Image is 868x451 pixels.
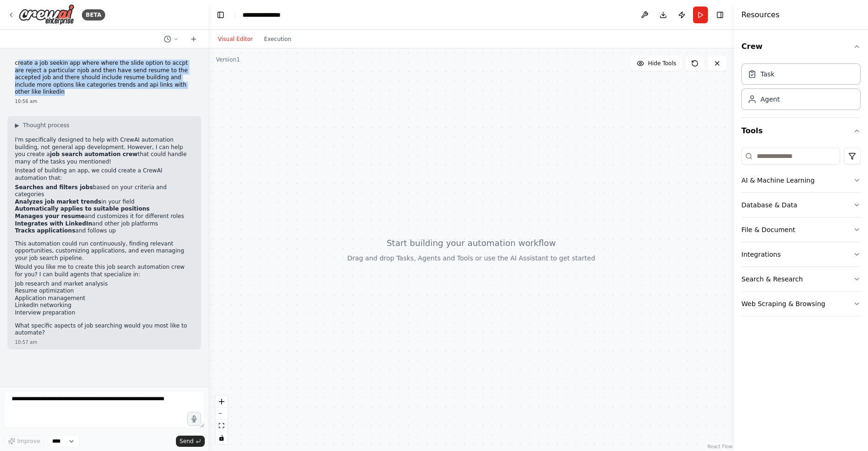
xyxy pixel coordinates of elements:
button: Send [176,436,205,447]
li: and follows up [15,227,194,235]
button: File & Document [741,218,861,242]
strong: Manages your resume [15,213,85,219]
p: This automation could run continuously, finding relevant opportunities, customizing applications,... [15,240,194,262]
li: Resume optimization [15,287,194,295]
div: Version 1 [216,56,240,63]
span: Improve [17,437,40,445]
button: Visual Editor [212,34,258,45]
span: ▶ [15,122,19,129]
p: What specific aspects of job searching would you most like to automate? [15,322,194,337]
div: 10:57 am [15,339,194,346]
button: zoom in [215,396,228,408]
span: Thought process [23,122,69,129]
h4: Resources [741,9,780,20]
li: in your field [15,198,194,206]
strong: Analyzes job market trends [15,198,101,205]
strong: Integrates with LinkedIn [15,220,92,227]
p: Would you like me to create this job search automation crew for you? I can build agents that spec... [15,264,194,278]
button: Search & Research [741,267,861,291]
img: Logo [19,4,74,25]
li: based on your criteria and categories [15,184,194,198]
div: Agent [760,95,780,104]
nav: breadcrumb [242,10,291,20]
button: Click to speak your automation idea [187,412,201,426]
button: zoom out [215,408,228,420]
li: Application management [15,295,194,302]
div: 10:56 am [15,98,194,105]
button: Switch to previous chat [160,34,182,45]
strong: Tracks applications [15,227,75,234]
div: Crew [741,60,861,117]
li: LinkedIn networking [15,302,194,309]
button: AI & Machine Learning [741,168,861,192]
div: Tools [741,144,861,324]
div: Task [760,69,774,79]
p: create a job seekin app where where the slide option to accpt are reject a particular njob and th... [15,60,194,96]
li: and customizes it for different roles [15,213,194,220]
strong: Searches and filters jobs [15,184,93,191]
li: Interview preparation [15,309,194,317]
p: Instead of building an app, we could create a CrewAI automation that: [15,167,194,182]
span: Hide Tools [648,60,676,67]
button: Hide Tools [631,56,682,71]
button: Start a new chat [186,34,201,45]
div: BETA [82,9,105,20]
button: Execution [258,34,297,45]
strong: job search automation crew [50,151,138,157]
a: React Flow attribution [707,444,733,449]
button: Crew [741,34,861,60]
li: and other job platforms [15,220,194,228]
button: Hide left sidebar [214,8,227,21]
button: Hide right sidebar [713,8,727,21]
button: ▶Thought process [15,122,69,129]
button: Database & Data [741,193,861,217]
span: Send [180,437,194,445]
div: React Flow controls [215,396,228,444]
li: Job research and market analysis [15,280,194,288]
button: Integrations [741,242,861,266]
button: Tools [741,118,861,144]
p: I'm specifically designed to help with CrewAI automation building, not general app development. H... [15,137,194,165]
button: toggle interactivity [215,432,228,444]
strong: Automatically applies to suitable positions [15,205,149,212]
button: fit view [215,420,228,432]
button: Web Scraping & Browsing [741,292,861,316]
button: Improve [4,435,44,447]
